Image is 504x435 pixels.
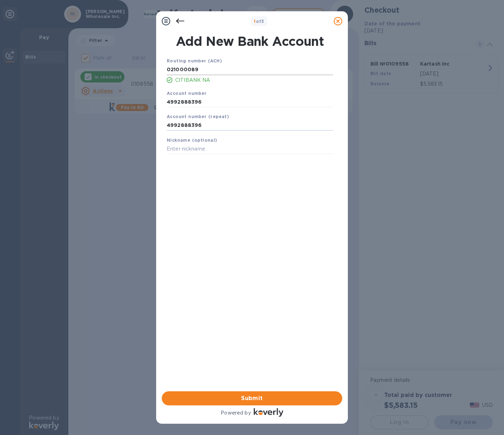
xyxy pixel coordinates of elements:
p: CITIBANK NA [175,76,333,84]
input: Enter account number [167,120,333,131]
span: Submit [167,394,337,403]
b: Account number (repeat) [167,114,229,119]
h1: Add New Bank Account [162,34,337,49]
p: Powered by [221,409,251,417]
input: Enter account number [167,97,333,107]
b: Account number [167,91,207,96]
b: Nickname (optional) [167,137,217,143]
b: Routing number (ACH) [167,58,222,63]
span: 1 [254,19,256,24]
input: Enter routing number [167,65,333,75]
b: of 3 [254,19,264,24]
img: Logo [254,408,283,417]
input: Enter nickname [167,144,333,154]
button: Submit [162,391,342,405]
